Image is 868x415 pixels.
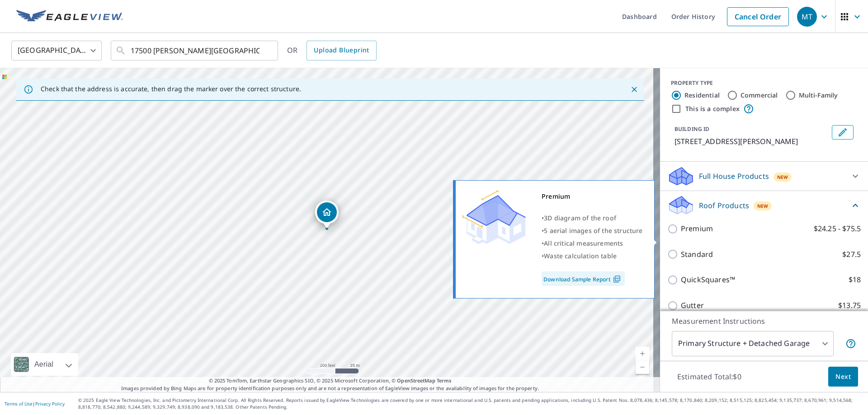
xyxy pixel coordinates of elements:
[845,338,856,349] span: Your report will include the primary structure and a detached garage if one exists.
[11,353,78,376] div: Aerial
[5,401,33,407] a: Terms of Use
[672,316,856,326] p: Measurement Instructions
[544,226,642,235] span: 5 aerial images of the structure
[32,353,56,376] div: Aerial
[835,371,851,382] span: Next
[828,367,858,387] button: Next
[727,7,789,26] a: Cancel Order
[672,331,834,356] div: Primary Structure + Detached Garage
[542,212,643,224] div: •
[611,275,623,283] img: Pdf Icon
[636,360,649,374] a: Current Level 18, Zoom Out
[542,250,643,262] div: •
[78,397,863,410] p: © 2025 Eagle View Technologies, Inc. and Pictometry International Corp. All Rights Reserved. Repo...
[542,237,643,250] div: •
[287,41,377,61] div: OR
[542,271,625,286] a: Download Sample Report
[681,249,713,260] p: Standard
[628,84,640,95] button: Close
[667,165,861,187] div: Full House ProductsNew
[681,223,713,234] p: Premium
[307,41,376,61] a: Upload Blueprint
[544,214,616,222] span: 3D diagram of the roof
[41,85,301,93] p: Check that the address is accurate, then drag the marker over the correct structure.
[437,377,452,384] a: Terms
[699,171,769,182] p: Full House Products
[462,190,526,244] img: Premium
[681,300,704,311] p: Gutter
[799,91,838,100] label: Multi-Family
[544,239,623,247] span: All critical measurements
[685,104,740,113] label: This is a complex
[667,195,861,216] div: Roof ProductsNew
[542,190,643,203] div: Premium
[675,125,709,133] p: BUILDING ID
[699,200,749,211] p: Roof Products
[832,125,854,140] button: Edit building 1
[681,274,735,285] p: QuickSquares™
[5,401,65,406] p: |
[838,300,861,311] p: $13.75
[209,377,452,385] span: © 2025 TomTom, Earthstar Geographics SIO, © 2025 Microsoft Corporation, ©
[671,79,857,87] div: PROPERTY TYPE
[684,91,720,100] label: Residential
[35,401,65,407] a: Privacy Policy
[842,249,861,260] p: $27.5
[675,136,828,147] p: [STREET_ADDRESS][PERSON_NAME]
[777,173,788,181] span: New
[397,377,435,384] a: OpenStreetMap
[757,202,769,210] span: New
[544,252,617,260] span: Waste calculation table
[11,38,102,63] div: [GEOGRAPHIC_DATA]
[741,91,778,100] label: Commercial
[542,224,643,237] div: •
[314,45,369,56] span: Upload Blueprint
[849,274,861,285] p: $18
[797,7,817,27] div: MT
[315,201,339,228] div: Dropped pin, building 1, Residential property, 17500 Katie Ln South Chesterfield, VA 23803
[131,38,259,63] input: Search by address or latitude-longitude
[670,367,749,387] p: Estimated Total: $0
[636,347,649,360] a: Current Level 18, Zoom In
[16,10,123,23] img: EV Logo
[814,223,861,234] p: $24.25 - $75.5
